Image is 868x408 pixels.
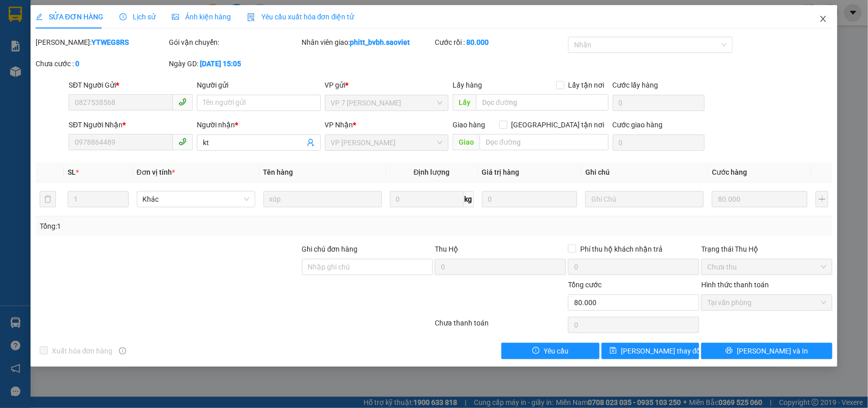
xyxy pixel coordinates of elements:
span: info-circle [119,347,126,355]
span: Thu Hộ [435,245,458,253]
span: Định lượng [414,168,450,176]
span: Lấy hàng [453,81,482,89]
button: printer[PERSON_NAME] và In [701,343,832,359]
b: 0 [75,60,79,68]
div: Gói vận chuyển: [169,37,300,48]
span: [GEOGRAPHIC_DATA] tận nơi [507,119,609,130]
input: Dọc đường [480,134,609,150]
input: Cước lấy hàng [613,95,705,111]
div: [PERSON_NAME]: [36,37,167,48]
button: Close [809,5,837,34]
button: plus [816,191,828,207]
span: phone [178,98,187,106]
span: Xuất hóa đơn hàng [48,345,117,357]
span: printer [726,347,733,355]
input: 0 [482,191,578,207]
label: Cước lấy hàng [613,81,659,89]
button: delete [40,191,56,207]
b: [DATE] 15:05 [200,60,241,68]
span: [PERSON_NAME] thay đổi [621,345,702,357]
span: Đơn vị tính [137,168,175,176]
span: SỬA ĐƠN HÀNG [36,13,103,21]
input: Ghi Chú [585,191,704,207]
span: Lấy [453,94,476,111]
span: Chưa thu [707,259,826,275]
input: VD: Bàn, Ghế [263,191,382,207]
div: Chưa thanh toán [434,317,567,335]
span: Tổng cước [568,281,602,289]
img: icon [247,13,255,21]
span: kg [464,191,474,207]
span: Giá trị hàng [482,168,520,176]
div: Nhân viên giao: [302,37,433,48]
b: phitt_bvbh.saoviet [350,38,410,46]
div: Tổng: 1 [40,221,336,232]
th: Ghi chú [581,162,708,182]
b: 80.000 [466,38,489,46]
div: Người nhận [197,119,321,130]
span: Giao [453,134,480,150]
input: Cước giao hàng [613,134,705,151]
span: edit [36,13,43,20]
span: Lấy tận nơi [564,79,609,91]
div: SĐT Người Gửi [69,79,193,91]
div: SĐT Người Nhận [69,119,193,130]
b: YTWEG8RS [92,38,129,46]
div: Trạng thái Thu Hộ [701,243,832,255]
span: Cước hàng [712,168,747,176]
div: Ngày GD: [169,58,300,69]
span: [PERSON_NAME] và In [737,345,808,357]
input: Ghi chú đơn hàng [302,259,433,275]
span: SL [68,168,76,176]
button: save[PERSON_NAME] thay đổi [602,343,699,359]
span: save [610,347,617,355]
span: VP 7 Phạm Văn Đồng [331,95,443,111]
span: Yêu cầu xuất hóa đơn điện tử [247,13,354,21]
span: VP Nhận [325,121,353,129]
div: Người gửi [197,79,321,91]
span: Giao hàng [453,121,485,129]
span: VP Bảo Hà [331,135,443,150]
span: Ảnh kiện hàng [172,13,231,21]
div: VP gửi [325,79,449,91]
input: 0 [712,191,807,207]
span: Tại văn phòng [707,295,826,310]
span: Lịch sử [119,13,156,21]
label: Ghi chú đơn hàng [302,245,358,253]
span: close [819,15,827,23]
label: Hình thức thanh toán [701,281,769,289]
span: picture [172,13,179,20]
div: Cước rồi : [435,37,566,48]
span: exclamation-circle [532,347,540,355]
button: exclamation-circleYêu cầu [501,343,599,359]
span: phone [178,138,187,146]
span: Khác [143,192,249,207]
span: Yêu cầu [544,345,568,357]
input: Dọc đường [476,94,609,111]
span: clock-circle [119,13,127,20]
label: Cước giao hàng [613,121,663,129]
span: Tên hàng [263,168,293,176]
span: user-add [307,139,315,147]
span: Phí thu hộ khách nhận trả [576,243,667,255]
div: Chưa cước : [36,58,167,69]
